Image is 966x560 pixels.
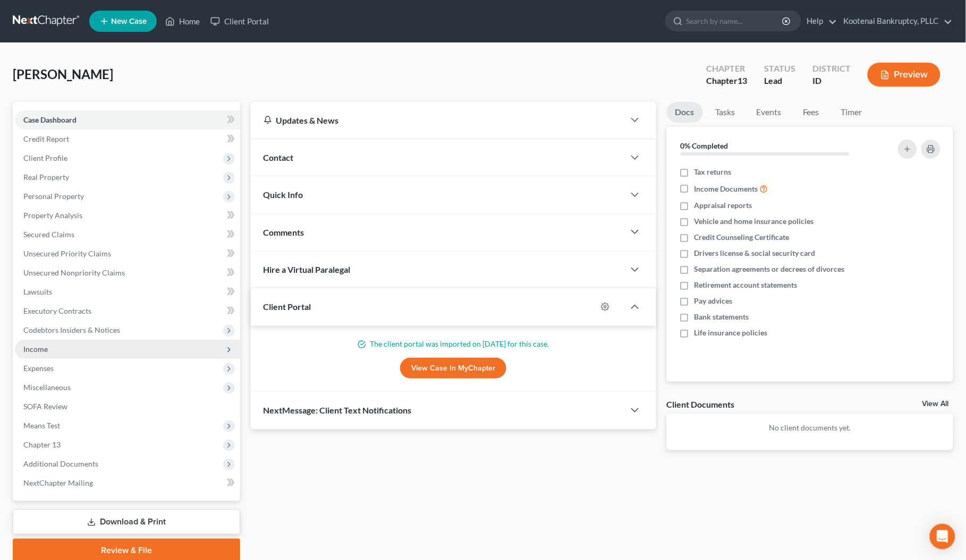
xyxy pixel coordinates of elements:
span: Separation agreements or decrees of divorces [694,264,845,274]
span: Real Property [23,173,69,182]
span: Property Analysis [23,211,82,220]
a: Secured Claims [15,225,240,244]
span: Tax returns [694,167,732,177]
span: Unsecured Nonpriority Claims [23,268,125,277]
span: SOFA Review [23,402,67,411]
span: NextChapter Mailing [23,478,93,487]
a: Help [802,12,837,31]
span: [PERSON_NAME] [13,66,113,82]
a: Unsecured Nonpriority Claims [15,263,240,282]
input: Search by name... [687,11,784,31]
p: The client portal was imported on [DATE] for this case. [264,339,643,349]
a: Unsecured Priority Claims [15,244,240,263]
span: Drivers license & social security card [694,248,816,259]
a: Credit Report [15,130,240,149]
span: Chapter 13 [23,440,61,449]
p: No client documents yet. [675,423,945,433]
a: View All [922,400,949,408]
a: Download & Print [13,510,240,535]
span: 13 [738,75,747,85]
a: Client Portal [205,12,274,31]
a: Tasks [707,102,744,123]
a: Fees [794,102,828,123]
a: Case Dashboard [15,110,240,130]
div: Updates & News [264,115,612,126]
a: Lawsuits [15,282,240,301]
a: Executory Contracts [15,301,240,321]
span: Secured Claims [23,230,74,239]
a: NextChapter Mailing [15,473,240,493]
span: Bank statements [694,312,749,322]
a: View Case in MyChapter [400,358,506,379]
span: Lawsuits [23,287,52,296]
span: Income [23,344,48,354]
span: Appraisal reports [694,200,752,211]
span: Quick Info [264,189,303,200]
strong: 0% Completed [681,141,728,150]
span: Personal Property [23,192,84,201]
span: Executory Contracts [23,306,91,315]
span: Pay advices [694,296,733,306]
div: Chapter [706,63,747,75]
div: District [812,63,851,75]
span: New Case [111,18,147,25]
span: Miscellaneous [23,383,71,392]
span: Income Documents [694,184,758,194]
div: Lead [764,75,795,87]
div: Chapter [706,75,747,87]
span: Client Portal [264,301,311,312]
span: Additional Documents [23,459,98,468]
span: Credit Report [23,134,69,143]
span: Credit Counseling Certificate [694,232,790,243]
span: Retirement account statements [694,280,798,290]
span: Contact [264,152,294,162]
a: SOFA Review [15,397,240,416]
span: Hire a Virtual Paralegal [264,264,351,274]
a: Timer [833,102,871,123]
span: Vehicle and home insurance policies [694,216,814,227]
a: Kootenai Bankruptcy, PLLC [838,12,953,31]
a: Docs [667,102,703,123]
div: Open Intercom Messenger [930,524,955,549]
span: Case Dashboard [23,115,77,124]
button: Preview [868,63,940,87]
span: Means Test [23,421,60,430]
span: Expenses [23,364,54,373]
span: Codebtors Insiders & Notices [23,325,120,334]
a: Property Analysis [15,206,240,225]
div: Status [764,63,795,75]
div: ID [812,75,851,87]
a: Events [748,102,790,123]
span: Comments [264,227,304,237]
span: Client Profile [23,153,67,162]
span: NextMessage: Client Text Notifications [264,405,412,415]
span: Life insurance policies [694,328,768,338]
div: Client Documents [667,399,735,410]
span: Unsecured Priority Claims [23,249,111,258]
a: Home [160,12,205,31]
